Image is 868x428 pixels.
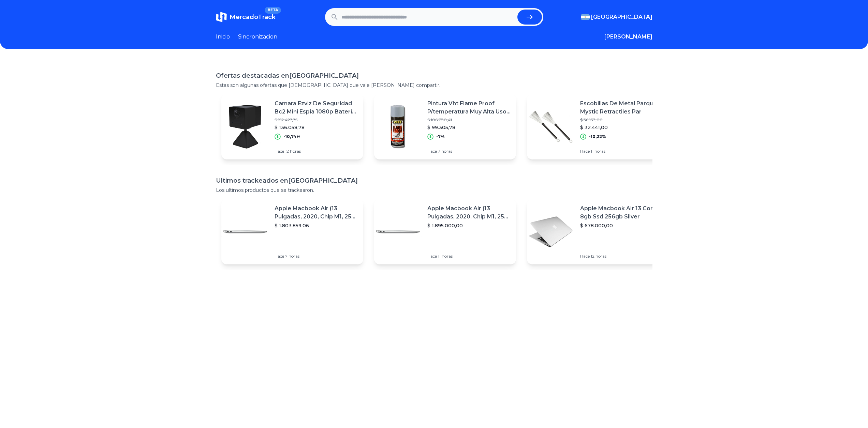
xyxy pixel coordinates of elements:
a: Featured imagePintura Vht Flame Proof P/temperatura Muy Alta Uso Automotor$ 106.780,41$ 99.305,78... [374,94,516,159]
a: MercadoTrackBETA [216,12,276,22]
p: -10,22% [589,134,606,139]
img: Featured image [374,208,422,256]
p: Camara Ezviz De Seguridad Bc2 Mini Espia 1080p Batería Mic [275,100,358,116]
h1: Ultimos trackeados en [GEOGRAPHIC_DATA] [216,176,652,185]
a: Featured imageApple Macbook Air (13 Pulgadas, 2020, Chip M1, 256 Gb De Ssd, 8 Gb De Ram) - Plata$... [374,199,516,264]
img: Argentina [581,14,590,20]
p: Hace 12 horas [580,254,663,259]
button: [PERSON_NAME] [604,33,652,41]
p: Apple Macbook Air (13 Pulgadas, 2020, Chip M1, 256 Gb De Ssd, 8 Gb De Ram) - Plata [427,204,511,221]
span: [GEOGRAPHIC_DATA] [591,13,652,21]
button: [GEOGRAPHIC_DATA] [581,13,652,21]
p: $ 1.803.859,06 [275,222,358,229]
img: Featured image [221,103,269,151]
img: Featured image [527,103,575,151]
a: Featured imageApple Macbook Air (13 Pulgadas, 2020, Chip M1, 256 Gb De Ssd, 8 Gb De Ram) - Plata$... [221,199,363,264]
a: Featured imageApple Macbook Air 13 Core I5 8gb Ssd 256gb Silver$ 678.000,00Hace 12 horas [527,199,669,264]
img: Featured image [527,208,575,256]
p: Hace 12 horas [275,149,358,154]
p: $ 36.133,00 [580,117,663,123]
p: $ 1.895.000,00 [427,222,511,229]
a: Inicio [216,33,230,41]
a: Sincronizacion [238,33,277,41]
span: MercadoTrack [230,13,276,21]
p: $ 99.305,78 [427,124,511,131]
h1: Ofertas destacadas en [GEOGRAPHIC_DATA] [216,71,652,80]
p: Hace 7 horas [275,254,358,259]
p: $ 106.780,41 [427,117,511,123]
span: BETA [265,7,281,14]
p: Apple Macbook Air 13 Core I5 8gb Ssd 256gb Silver [580,204,663,221]
p: Hace 11 horas [427,254,511,259]
p: Hace 7 horas [427,149,511,154]
p: $ 136.058,78 [275,124,358,131]
p: -10,74% [283,134,300,139]
p: -7% [436,134,445,139]
p: Escobillas De Metal Parquer Mystic Retractiles Par [580,100,663,116]
p: $ 32.441,00 [580,124,663,131]
p: Hace 11 horas [580,149,663,154]
img: MercadoTrack [216,12,227,22]
p: Estas son algunas ofertas que [DEMOGRAPHIC_DATA] que vale [PERSON_NAME] compartir. [216,82,652,89]
a: Featured imageCamara Ezviz De Seguridad Bc2 Mini Espia 1080p Batería Mic$ 152.427,75$ 136.058,78-... [221,94,363,159]
img: Featured image [374,103,422,151]
p: $ 152.427,75 [275,117,358,123]
a: Featured imageEscobillas De Metal Parquer Mystic Retractiles Par$ 36.133,00$ 32.441,00-10,22%Hace... [527,94,669,159]
img: Featured image [221,208,269,256]
p: $ 678.000,00 [580,222,663,229]
p: Pintura Vht Flame Proof P/temperatura Muy Alta Uso Automotor [427,100,511,116]
p: Los ultimos productos que se trackearon. [216,187,652,194]
p: Apple Macbook Air (13 Pulgadas, 2020, Chip M1, 256 Gb De Ssd, 8 Gb De Ram) - Plata [275,204,358,221]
